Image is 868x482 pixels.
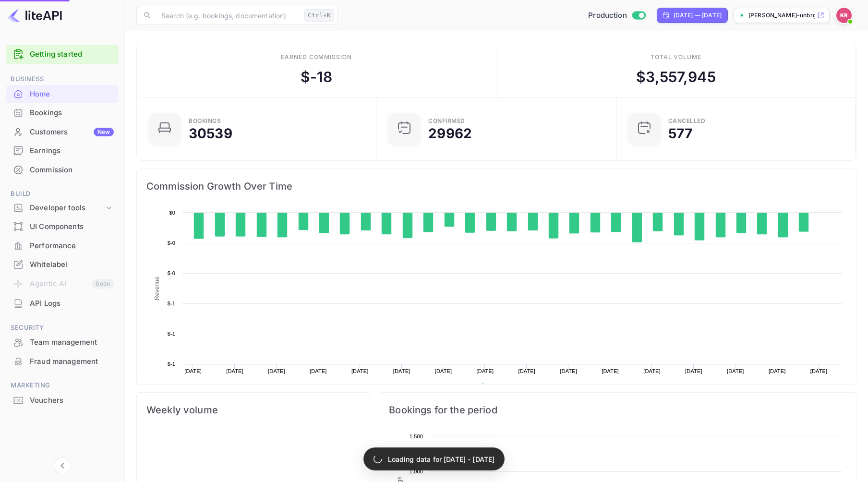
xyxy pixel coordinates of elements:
div: UI Components [6,217,119,236]
img: LiteAPI logo [8,8,62,23]
text: [DATE] [184,368,202,374]
div: Total volume [651,53,702,61]
text: [DATE] [643,368,661,374]
p: Loading data for [DATE] - [DATE] [388,454,495,464]
span: Production [588,10,627,21]
div: Performance [30,241,114,252]
a: Vouchers [6,391,119,409]
a: Home [6,85,119,103]
div: $ -18 [301,66,333,88]
div: Home [6,85,119,104]
div: Bookings [6,104,119,122]
div: API Logs [30,298,114,309]
div: $ 3,557,945 [636,66,716,88]
span: Marketing [6,380,119,391]
a: UI Components [6,217,119,235]
div: Fraud management [30,356,114,367]
a: CustomersNew [6,123,119,141]
text: [DATE] [769,368,786,374]
img: Kobus Roux [836,8,852,23]
div: Bookings [189,118,221,124]
span: Weekly volume [146,402,361,418]
a: Whitelabel [6,255,119,273]
div: Team management [6,333,119,352]
div: Team management [30,337,114,348]
div: Customers [30,127,114,138]
div: Commission [6,161,119,180]
div: Getting started [6,45,119,64]
div: New [94,128,114,136]
a: Getting started [30,49,114,60]
span: Commission Growth Over Time [146,179,846,194]
div: Earnings [30,145,114,157]
div: Commission [30,165,114,176]
span: Business [6,74,119,84]
div: Switch to Sandbox mode [584,10,649,21]
div: Home [30,89,114,100]
text: [DATE] [435,368,452,374]
text: [DATE] [310,368,327,374]
span: Security [6,323,119,333]
div: Click to change the date range period [657,8,728,23]
text: [DATE] [477,368,494,374]
text: $-1 [168,361,175,367]
div: 30539 [189,127,232,140]
text: $-0 [168,270,175,276]
div: 577 [668,127,692,140]
div: UI Components [30,221,114,232]
div: API Logs [6,294,119,313]
div: Ctrl+K [304,9,334,22]
span: Build [6,189,119,199]
text: $-0 [168,240,175,246]
text: 1,500 [410,434,423,439]
a: Bookings [6,104,119,121]
div: 29962 [428,127,472,140]
div: Earned commission [281,53,352,61]
text: [DATE] [393,368,410,374]
button: Collapse navigation [54,457,71,474]
text: Revenue [154,277,160,300]
input: Search (e.g. bookings, documentation) [156,6,301,25]
div: Performance [6,237,119,255]
div: Confirmed [428,118,465,124]
text: Revenue [489,384,514,390]
div: Fraud management [6,352,119,371]
a: Commission [6,161,119,179]
text: $-1 [168,331,175,337]
div: Vouchers [6,391,119,410]
text: $-1 [168,301,175,306]
text: 1,000 [410,469,423,474]
div: CANCELLED [668,118,706,124]
text: [DATE] [602,368,619,374]
text: [DATE] [351,368,369,374]
div: Developer tools [30,203,104,214]
text: [DATE] [727,368,744,374]
div: CustomersNew [6,123,119,142]
a: API Logs [6,294,119,312]
div: Whitelabel [6,255,119,274]
div: Bookings [30,108,114,119]
div: Developer tools [6,200,119,217]
text: [DATE] [268,368,285,374]
text: [DATE] [685,368,702,374]
a: Performance [6,237,119,254]
span: Bookings for the period [389,402,846,418]
a: Fraud management [6,352,119,370]
text: [DATE] [560,368,577,374]
text: [DATE] [810,368,828,374]
div: Vouchers [30,395,114,406]
p: [PERSON_NAME]-unbrg.[PERSON_NAME]... [748,11,815,20]
div: [DATE] — [DATE] [674,11,722,20]
div: Earnings [6,142,119,160]
a: Earnings [6,142,119,159]
text: [DATE] [226,368,243,374]
div: Whitelabel [30,259,114,270]
a: Team management [6,333,119,351]
text: [DATE] [518,368,536,374]
text: $0 [169,210,175,216]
